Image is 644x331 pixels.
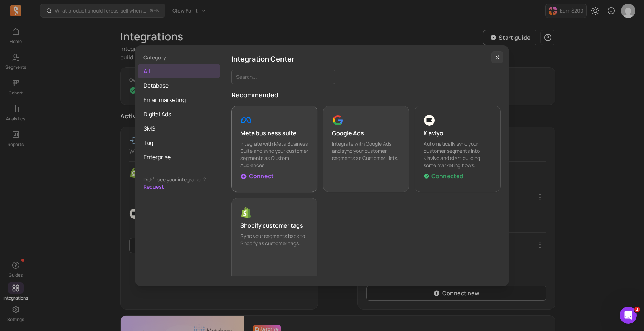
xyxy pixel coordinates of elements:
p: Integrate with Google Ads and sync your customer segments as Customer Lists. [332,140,400,162]
p: Meta business suite [240,129,308,137]
span: Enterprise [138,150,220,164]
a: Request [143,183,164,190]
img: klaviyo [424,115,435,126]
p: Automatically sync your customer segments into Klaviyo and start building some marketing flows. [424,140,492,169]
button: facebookMeta business suiteIntegrate with Meta Business Suite and sync your customer segments as ... [231,106,317,192]
p: Integration Center [231,54,501,64]
p: Didn’t see your integration? [143,176,214,183]
img: google [332,115,343,126]
p: Klaviyo [424,129,492,137]
span: all [138,64,220,78]
button: googleGoogle AdsIntegrate with Google Ads and sync your customer segments as Customer Lists. [323,106,409,192]
p: Sync your segments back to Shopify as customer tags. [240,233,308,247]
span: SMS [138,121,220,136]
img: facebook [240,115,252,126]
p: Integrate with Meta Business Suite and sync your customer segments as Custom Audiences. [240,140,308,169]
button: klaviyoKlaviyoAutomatically sync your customer segments into Klaviyo and start building some mark... [415,106,501,192]
img: shopify_customer_tag [240,207,252,218]
iframe: Intercom live chat [620,307,637,324]
button: shopify_customer_tagShopify customer tagsSync your segments back to Shopify as customer tags. [231,198,317,284]
span: Database [138,78,220,93]
p: Connect [249,172,274,180]
p: Connected [431,172,463,180]
p: Recommended [231,90,501,100]
span: 1 [634,307,640,312]
p: Google Ads [332,129,400,137]
input: Search... [231,70,335,84]
span: Digital Ads [138,107,220,121]
p: Shopify customer tags [240,221,308,230]
span: Tag [138,136,220,150]
span: Email marketing [138,93,220,107]
div: Category [138,54,220,61]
